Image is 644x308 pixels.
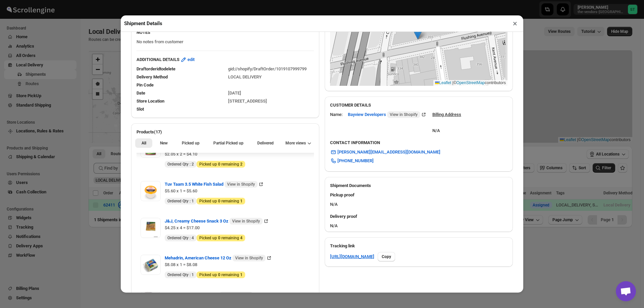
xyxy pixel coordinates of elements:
[510,19,520,28] button: ×
[165,182,264,187] a: Tuv Taam 3.5 White Fish Salad View in Shopify
[326,147,444,158] a: [PERSON_NAME][EMAIL_ADDRESS][DOMAIN_NAME]
[228,66,307,71] span: gid://shopify/DraftOrder/1019107999799
[167,162,194,167] span: Ordered Qty :
[141,181,161,201] img: Item
[192,162,194,167] b: 2
[142,140,146,146] span: All
[414,26,422,40] img: Marker
[330,182,507,189] h2: Shipment Documents
[165,218,263,225] span: J&J, Creamy Cheese Snack 3 Oz
[432,121,461,134] div: N/A
[167,198,194,204] span: Ordered Qty :
[240,199,243,203] b: 1
[382,254,391,259] span: Copy
[257,140,274,146] span: Delivered
[137,99,164,104] span: Store Location
[165,292,253,298] span: Haolam, String Cheese 8 Oz
[137,107,144,112] span: Slot
[337,158,374,164] span: [PHONE_NUMBER]
[160,140,168,146] span: New
[137,66,175,71] span: Draftorderidtodelete
[325,189,513,210] div: N/A
[218,272,220,277] b: 0
[176,54,199,65] button: edit
[228,74,262,79] span: LOCAL DELIVERY
[137,30,150,35] b: NOTES
[137,56,179,63] b: ADDITIONAL DETAILS
[325,210,513,232] div: N/A
[433,80,507,86] div: © contributors
[192,199,194,203] b: 1
[452,80,453,85] span: |
[165,181,258,188] span: Tuv Taam 3.5 White Fish Salad
[330,253,374,260] a: [URL][DOMAIN_NAME]
[227,182,255,187] span: View in Shopify
[199,235,243,241] span: Picked up remaining
[218,199,220,203] b: 0
[165,292,259,297] a: Haolam, String Cheese 8 Oz View in Shopify
[192,272,194,277] b: 1
[390,112,418,117] span: View in Shopify
[232,219,260,224] span: View in Shopify
[330,102,507,109] h3: CUSTOMER DETAILS
[616,281,636,301] a: Open chat
[218,162,220,167] b: 0
[235,255,263,261] span: View in Shopify
[199,272,243,278] span: Picked up remaining
[165,225,200,230] span: $4.25 x 4 = $17.00
[330,192,507,198] h3: Pickup proof
[378,252,395,261] button: Copy
[137,82,154,87] span: Pin Code
[199,162,243,167] span: Picked up remaining
[432,112,461,117] u: Billing Address
[222,292,250,298] span: View in Shopify
[326,156,378,166] a: [PHONE_NUMBER]
[165,262,197,267] span: $8.08 x 1 = $8.08
[330,139,507,146] h3: CONTACT INFORMATION
[137,129,314,135] h2: Products(17)
[165,255,266,261] span: Mehadrin, American Cheese 12 Oz
[167,235,194,241] span: Ordered Qty :
[330,213,507,220] h3: Delivery proof
[330,111,342,118] div: Name:
[165,219,269,224] a: J&J, Creamy Cheese Snack 3 Oz View in Shopify
[348,112,427,117] a: Bayview Developers View in Shopify
[199,198,243,204] span: Picked up remaining
[348,111,420,118] span: Bayview Developers
[281,138,315,148] button: More views
[228,90,241,96] span: [DATE]
[218,236,220,240] b: 0
[137,39,183,44] span: No notes from customer
[165,255,272,260] a: Mehadrin, American Cheese 12 Oz View in Shopify
[141,255,161,275] img: Item
[187,56,195,63] span: edit
[337,149,440,156] span: [PERSON_NAME][EMAIL_ADDRESS][DOMAIN_NAME]
[240,236,243,240] b: 4
[240,162,243,167] b: 2
[457,80,485,85] a: OpenStreetMap
[167,272,194,278] span: Ordered Qty :
[435,80,451,85] a: Leaflet
[330,243,507,249] h3: Tracking link
[285,140,306,146] span: More views
[182,140,200,146] span: Picked up
[192,236,194,240] b: 4
[137,90,145,96] span: Date
[165,188,197,193] span: $5.60 x 1 = $5.60
[165,151,197,157] span: $2.05 x 2 = $4.10
[137,74,168,79] span: Delivery Method
[228,99,267,104] span: [STREET_ADDRESS]
[240,272,243,277] b: 1
[124,20,162,27] h2: Shipment Details
[213,140,244,146] span: Partial Picked up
